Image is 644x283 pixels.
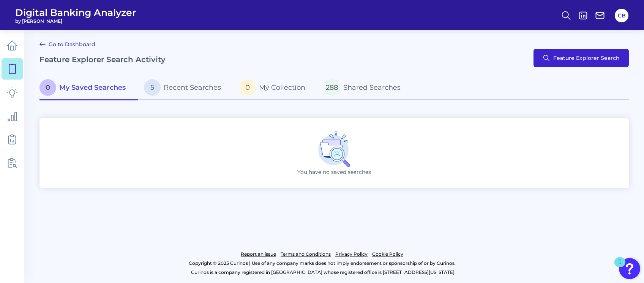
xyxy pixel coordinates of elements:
p: Curinos is a company registered in [GEOGRAPHIC_DATA] whose registered office is [STREET_ADDRESS][... [39,268,607,277]
span: 288 [324,79,340,96]
button: Feature Explorer Search [534,49,629,67]
span: My Collection [259,83,305,92]
h2: Feature Explorer Search Activity [39,55,166,64]
div: You have no saved searches [39,118,629,188]
span: 0 [39,79,56,96]
span: 0 [239,79,256,96]
a: 288Shared Searches [317,76,413,100]
a: 0My Saved Searches [39,76,138,100]
a: Go to Dashboard [39,40,95,49]
span: My Saved Searches [59,83,126,92]
span: 5 [144,79,161,96]
a: Report an issue [241,250,276,259]
span: Shared Searches [343,83,401,92]
button: Open Resource Center, 1 new notification [619,258,640,279]
span: Digital Banking Analyzer [15,7,136,18]
div: 1 [618,262,622,272]
span: by [PERSON_NAME] [15,18,136,24]
a: Terms and Conditions [281,250,331,259]
button: CB [615,9,628,22]
a: Cookie Policy [372,250,403,259]
span: Feature Explorer Search [553,55,620,61]
a: 5Recent Searches [138,76,233,100]
a: Privacy Policy [335,250,368,259]
p: Copyright © 2025 Curinos | Use of any company marks does not imply endorsement or sponsorship of ... [37,259,607,268]
span: Recent Searches [164,83,221,92]
a: 0My Collection [233,76,317,100]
